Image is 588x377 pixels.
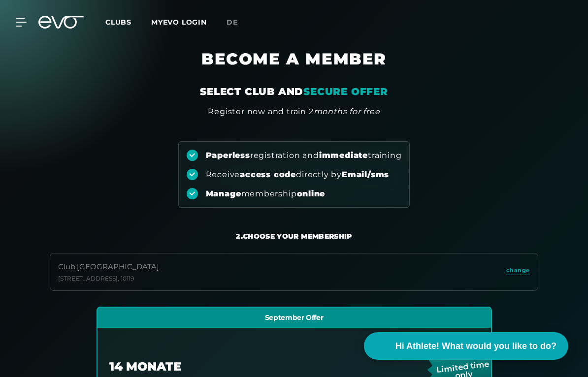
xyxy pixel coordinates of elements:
a: de [227,17,250,28]
span: change [506,266,530,275]
div: registration and training [206,150,402,161]
a: change [506,266,530,278]
div: Register now and train 2 [208,106,380,118]
div: Receive directly by [206,169,389,180]
em: months for free [314,107,380,116]
strong: online [297,189,326,198]
span: de [227,18,238,27]
div: Club : [GEOGRAPHIC_DATA] [58,261,159,273]
a: Clubs [105,17,151,27]
div: [STREET_ADDRESS] , 10119 [58,275,159,283]
strong: Email/sms [342,170,389,179]
strong: immediate [319,151,368,160]
strong: Paperless [206,151,250,160]
span: Hi Athlete! What would you like to do? [395,340,556,353]
span: Clubs [105,18,131,27]
div: SELECT CLUB AND [200,85,388,98]
strong: Manage [206,189,241,198]
div: 2. Choose your membership [236,231,352,241]
div: membership [206,188,326,199]
em: SECURE OFFER [303,86,388,97]
a: MYEVO LOGIN [151,18,207,27]
h1: BECOME A MEMBER [67,49,521,85]
button: Hi Athlete! What would you like to do? [364,332,568,360]
strong: access code [240,170,296,179]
